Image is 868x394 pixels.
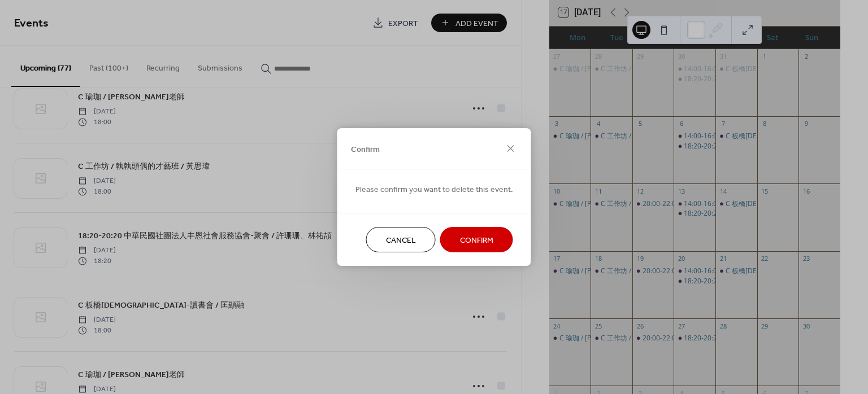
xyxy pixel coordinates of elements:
[460,235,493,247] span: Confirm
[351,143,380,155] span: Confirm
[440,227,513,252] button: Confirm
[366,227,436,252] button: Cancel
[386,235,416,247] span: Cancel
[355,184,513,196] span: Please confirm you want to delete this event.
